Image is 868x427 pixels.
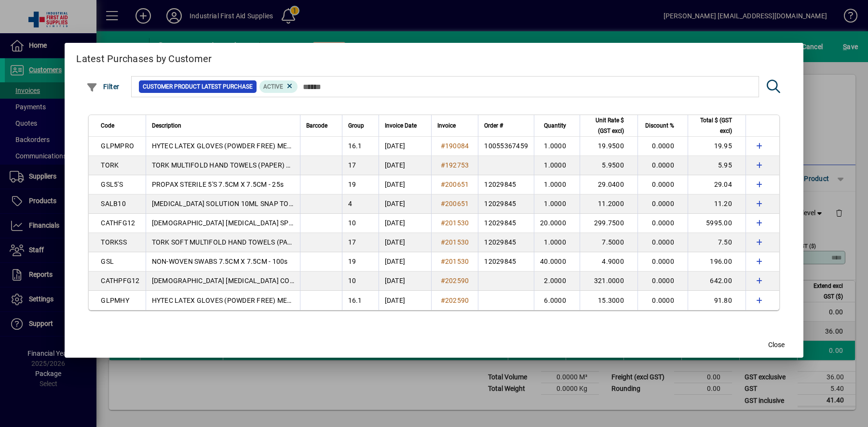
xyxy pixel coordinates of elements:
span: # [441,297,445,304]
td: 196.00 [688,252,746,272]
td: 11.20 [688,194,746,214]
div: Invoice [437,120,473,131]
td: 0.0000 [637,214,688,233]
span: GSL [101,258,114,265]
div: Order # [484,120,528,131]
span: Quantity [544,120,566,131]
button: Close [761,336,792,354]
span: Active [263,83,283,90]
span: # [441,181,445,188]
span: Order # [484,120,503,131]
td: 0.0000 [637,233,688,252]
td: 642.00 [688,272,746,291]
span: PROPAX STERILE 5'S 7.5CM X 7.5CM - 25s [152,181,284,188]
span: SALB10 [101,200,126,207]
td: 1.0000 [534,156,580,175]
span: 17 [348,238,356,246]
span: HYTEC LATEX GLOVES (POWDER FREE) MEDIUM - 100s [152,142,325,150]
td: 7.5000 [580,233,637,252]
td: 0.0000 [637,291,688,310]
td: 5.95 [688,156,746,175]
td: 15.3000 [580,291,637,310]
span: [DEMOGRAPHIC_DATA] [MEDICAL_DATA] COMPACT PLUS - SPEEDICATH 12FG - 30s [152,277,412,285]
td: 12029845 [478,175,534,194]
span: 16.1 [348,297,362,304]
span: 4 [348,200,352,207]
td: 0.0000 [637,156,688,175]
td: [DATE] [379,194,431,214]
td: 5.9500 [580,156,637,175]
h2: Latest Purchases by Customer [65,43,803,71]
span: 200651 [445,181,469,188]
span: 202590 [445,277,469,285]
div: Description [152,120,294,131]
td: 12029845 [478,252,534,272]
a: #202590 [437,275,473,286]
span: Close [768,340,785,350]
span: # [441,238,445,246]
td: [DATE] [379,137,431,156]
span: # [441,142,445,150]
td: 12029845 [478,194,534,214]
span: 201530 [445,238,469,246]
button: Filter [84,78,122,95]
span: 190084 [445,142,469,150]
span: # [441,277,445,285]
a: #201530 [437,256,473,267]
td: 19.9500 [580,137,637,156]
a: #190084 [437,141,473,151]
td: 1.0000 [534,194,580,214]
td: 29.04 [688,175,746,194]
td: 0.0000 [637,272,688,291]
span: 202590 [445,297,469,304]
span: 201530 [445,258,469,265]
td: [DATE] [379,156,431,175]
span: 16.1 [348,142,362,150]
span: [MEDICAL_DATA] SOLUTION 10ML SNAP TOP - 50s [152,200,310,207]
span: Unit Rate $ (GST excl) [586,115,624,136]
td: 29.0400 [580,175,637,194]
td: 4.9000 [580,252,637,272]
td: 12029845 [478,233,534,252]
span: TORK SOFT MULTIFOLD HAND TOWELS (PAPER) 185s [152,238,320,246]
div: Total $ (GST excl) [694,115,741,136]
td: [DATE] [379,272,431,291]
a: #192753 [437,160,473,170]
div: Barcode [306,120,336,131]
td: 0.0000 [637,252,688,272]
span: GLPMPRO [101,142,134,150]
td: 1.0000 [534,137,580,156]
div: Quantity [540,120,575,131]
td: [DATE] [379,252,431,272]
td: 19.95 [688,137,746,156]
span: HYTEC LATEX GLOVES (POWDER FREE) MEDIUM - 100s [152,297,325,304]
td: 2.0000 [534,272,580,291]
span: Customer Product Latest Purchase [143,82,253,91]
span: Invoice [437,120,456,131]
td: 0.0000 [637,137,688,156]
span: 10 [348,219,356,227]
div: Code [101,120,139,131]
a: #201530 [437,218,473,228]
span: GSL5'S [101,181,123,188]
span: Description [152,120,181,131]
span: TORK [101,161,119,169]
td: 0.0000 [637,175,688,194]
span: 17 [348,161,356,169]
td: [DATE] [379,214,431,233]
span: # [441,258,445,265]
span: CATHPFG12 [101,277,139,285]
td: 0.0000 [637,194,688,214]
span: NON-WOVEN SWABS 7.5CM X 7.5CM - 100s [152,258,288,265]
div: Discount % [644,120,683,131]
td: 91.80 [688,291,746,310]
td: 321.0000 [580,272,637,291]
span: Group [348,120,364,131]
span: Code [101,120,114,131]
span: # [441,200,445,207]
td: 20.0000 [534,214,580,233]
td: 7.50 [688,233,746,252]
span: 10 [348,277,356,285]
span: 201530 [445,219,469,227]
span: CATHFG12 [101,219,135,227]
